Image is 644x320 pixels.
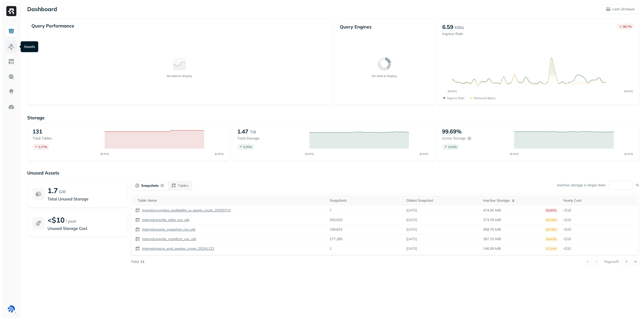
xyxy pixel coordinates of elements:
[140,218,189,222] a: internal.rewrite_data_run_old
[140,208,231,213] a: inventory.symbol_availability_w_yearly_count_20250710
[8,89,15,95] img: Insights
[544,246,558,251] p: 27.24%
[510,152,518,156] tspan: [DATE]
[483,218,501,222] p: 373.78 MiB
[8,28,15,35] img: Dashboard
[563,208,635,213] p: <$10
[27,115,639,121] p: Storage
[442,31,464,36] p: Ingress Rate
[66,218,76,224] p: / year
[442,136,466,141] p: Active storage
[32,128,42,135] p: 131
[27,6,57,13] p: Dashboard
[544,208,558,213] p: 58.80%
[406,218,417,222] p: [DATE]
[8,305,15,312] img: BAM
[141,246,214,251] p: internal.macro_eod_quotes_cryan_20241122
[8,58,15,65] img: Asset Explorer
[141,183,159,188] p: Snapshots
[330,218,342,222] p: 200,620
[455,24,464,30] p: KiB/s
[6,6,16,16] img: Ryft
[330,246,332,251] p: 1
[141,218,189,222] p: internal.rewrite_data_run_old
[483,198,510,203] p: Inactive Storage
[135,227,140,232] img: table
[330,227,342,232] p: 199,833
[27,170,639,176] p: Unused Assets
[406,227,417,232] p: [DATE]
[483,237,501,241] p: 187.19 MiB
[483,246,501,251] p: 146.08 MiB
[544,236,558,242] p: 28.61%
[8,104,15,110] img: Optimization
[623,25,632,28] p: 98.7 %
[483,208,501,213] p: 474.05 MiB
[483,227,501,232] p: 358.75 MiB
[138,198,325,203] div: Table Name
[140,246,214,251] a: internal.macro_eod_quotes_cryan_20241122
[140,237,196,241] a: internal.rewrite_manifest_run_old
[305,152,314,156] tspan: [DATE]
[141,237,196,241] p: internal.rewrite_manifest_run_old
[135,218,140,223] img: table
[601,5,639,14] button: Last 24 hours
[8,43,15,50] img: Assets
[141,227,195,232] p: internal.expire_snapshot_run_old
[612,7,635,12] p: Last 24 hours
[544,227,558,232] p: 28.79%
[48,196,123,202] p: Total Unused Storage
[624,90,633,93] tspan: [DATE]
[406,237,417,241] p: [DATE]
[406,246,417,251] p: [DATE]
[448,90,457,93] tspan: [DATE]
[48,225,123,231] p: Unused Storage Cost
[140,227,195,232] a: internal.expire_snapshot_run_old
[563,237,635,241] p: <$10
[330,198,401,203] div: Snapshots
[442,23,453,30] p: 6.59
[100,152,109,156] tspan: [DATE]
[448,145,457,149] p: 0.03 %
[330,208,332,213] p: 7
[474,96,496,100] p: Removed bytes
[372,74,397,78] p: No data to display
[48,216,65,224] p: <$10
[135,237,140,242] img: table
[237,128,248,135] p: 1.47
[563,198,635,203] div: Yearly Cost
[636,183,639,188] p: %
[330,237,342,241] p: 277,285
[32,136,100,141] p: Total tables
[563,218,635,222] p: <$10
[215,152,223,156] tspan: [DATE]
[131,259,139,264] p: Total
[243,145,252,149] p: 0.05 %
[447,96,465,100] p: Ingress Rate
[237,136,304,141] p: Total storage
[59,189,66,195] p: GiB
[442,128,462,135] p: 99.69%
[167,74,192,78] p: No data to display
[604,259,619,264] p: Page 1 of 3
[21,41,38,52] div: Assets
[178,183,188,188] p: Tables
[135,208,140,213] img: table
[406,208,417,213] p: [DATE]
[406,198,478,203] div: Oldest Snapshot
[563,246,635,251] p: <$10
[8,74,15,80] img: Query Explorer
[544,217,558,223] p: 28.75%
[250,129,256,135] p: TiB
[624,152,633,156] tspan: [DATE]
[135,246,140,251] img: table
[419,152,428,156] tspan: [DATE]
[563,227,635,232] p: <$10
[340,24,429,30] p: Query Engines
[140,259,144,264] p: 11
[31,23,74,29] p: Query Performance
[141,208,231,213] p: inventory.symbol_availability_w_yearly_count_20250710
[48,186,58,195] p: 1.7
[38,145,47,149] p: 0.77 %
[557,183,606,188] p: Inactive storage is larger than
